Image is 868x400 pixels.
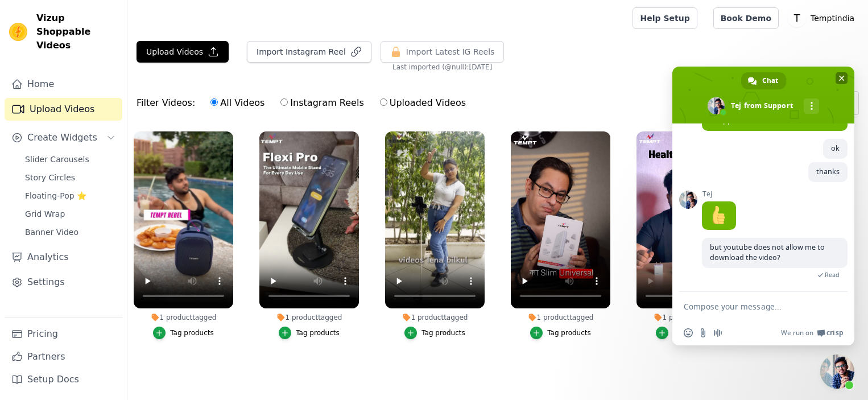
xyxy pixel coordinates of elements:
button: Import Latest IG Reels [381,41,505,63]
a: Slider Carousels [18,151,122,167]
a: Home [5,73,122,96]
div: Tag products [296,328,340,337]
div: 1 product tagged [134,313,233,322]
button: Upload Videos [137,41,229,63]
p: Temptindia [806,8,859,28]
div: 1 product tagged [636,313,736,322]
a: Story Circles [18,170,122,185]
div: 1 product tagged [259,313,359,322]
div: Tag products [421,328,465,337]
a: Help Setup [633,7,697,29]
button: Tag products [279,327,340,339]
span: Create Widgets [27,131,97,145]
a: Grid Wrap [18,206,122,222]
span: Audio message [713,328,722,337]
span: Read [825,271,840,279]
span: Floating-Pop ⭐ [25,190,86,201]
a: Floating-Pop ⭐ [18,188,122,204]
span: Banner Video [25,226,78,238]
a: Pricing [5,323,122,345]
div: More channels [804,98,819,114]
button: Tag products [404,327,465,339]
span: Vizup Shoppable Videos [36,11,118,52]
a: We run onCrisp [781,328,843,337]
a: Settings [5,271,122,294]
span: Import Latest IG Reels [406,46,495,57]
div: Tag products [547,328,591,337]
div: Tag products [170,328,214,337]
span: Slider Carousels [25,154,89,165]
span: Last imported (@ null ): [DATE] [392,63,492,72]
button: Import Instagram Reel [247,41,371,63]
div: Filter Videos: [137,90,472,116]
span: Close chat [836,72,848,84]
span: Send a file [698,328,708,337]
a: Upload Videos [5,98,122,121]
span: but youtube does not allow me to download the video? [710,242,825,262]
a: Banner Video [18,224,122,240]
a: Setup Docs [5,368,122,391]
span: Chat [762,72,778,89]
button: T Temptindia [788,8,859,28]
span: Tej [702,190,736,198]
span: Story Circles [25,172,75,183]
div: Close chat [820,354,854,389]
button: Tag products [153,327,214,339]
span: Grid Wrap [25,208,65,220]
div: Chat [741,72,786,89]
a: Analytics [5,246,122,269]
div: 1 product tagged [385,313,485,322]
a: Book Demo [713,7,779,29]
span: We run on [781,328,813,337]
span: ok [831,143,840,153]
span: thanks [816,167,840,176]
input: Instagram Reels [280,98,288,106]
input: All Videos [210,98,218,106]
label: Instagram Reels [280,96,364,110]
a: Partners [5,345,122,368]
button: Create Widgets [5,126,122,149]
button: Tag products [530,327,591,339]
button: Tag products [656,327,717,339]
img: Vizup [9,23,27,41]
textarea: Compose your message... [684,302,818,312]
input: Uploaded Videos [380,98,387,106]
span: Crisp [826,328,843,337]
text: T [793,13,800,24]
label: Uploaded Videos [379,96,466,110]
div: 1 product tagged [511,313,610,322]
span: Insert an emoji [684,328,693,337]
label: All Videos [210,96,265,110]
